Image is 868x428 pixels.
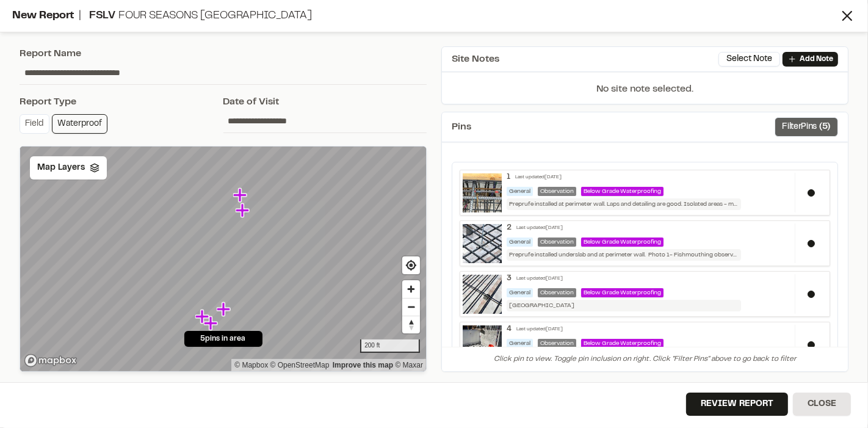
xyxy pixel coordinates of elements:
[463,275,502,314] img: file
[463,173,502,212] img: file
[204,316,220,332] div: Map marker
[800,54,833,65] p: Add Note
[402,316,420,333] button: Reset bearing to north
[402,299,420,316] span: Zoom out
[217,302,233,317] div: Map marker
[201,333,246,344] span: 5 pins in area
[402,298,420,316] button: Zoom out
[507,274,512,283] div: 3
[538,288,576,297] div: Observation
[402,280,420,298] button: Zoom in
[402,316,420,333] span: Reset bearing to north
[463,325,502,365] img: file
[581,339,664,348] span: Below Grade Waterproofing
[516,326,563,333] div: Last updated [DATE]
[516,225,563,232] div: Last updated [DATE]
[333,361,393,369] a: Map feedback
[538,238,576,247] div: Observation
[581,238,664,247] span: Below Grade Waterproofing
[775,117,838,137] button: FilterPins (5)
[507,325,512,334] div: 4
[234,361,268,369] a: Mapbox
[538,187,576,196] div: Observation
[442,82,848,104] p: No site note selected.
[442,347,848,371] div: Click pin to view. Toggle pin inclusion on right. Click "Filter Pins" above to go back to filter
[118,11,312,21] span: Four Seasons [GEOGRAPHIC_DATA]
[360,339,420,353] div: 200 ft
[20,46,427,61] div: Report Name
[516,275,563,283] div: Last updated [DATE]
[20,95,223,109] div: Report Type
[452,120,471,134] span: Pins
[819,120,830,134] span: ( 5 )
[223,95,427,109] div: Date of Visit
[507,198,741,210] div: Preprufe installed at perimeter wall. Laps and detailing are good. Isolated areas - mostly inside...
[507,187,533,196] div: General
[507,249,741,261] div: Preprufe installed underslab and at perimeter wall. Photo 1- Fishmouthing observed in all-thread ...
[195,309,211,325] div: Map marker
[236,203,251,219] div: Map marker
[270,361,330,369] a: OpenStreetMap
[538,339,576,348] div: Observation
[20,147,427,372] canvas: Map
[12,8,839,24] div: New Report
[718,52,780,67] button: Select Note
[507,238,533,247] div: General
[686,393,788,416] button: Review Report
[507,339,533,348] div: General
[515,174,562,181] div: Last updated [DATE]
[395,361,423,369] a: Maxar
[507,288,533,297] div: General
[581,187,664,196] span: Below Grade Waterproofing
[507,300,741,311] div: [GEOGRAPHIC_DATA]
[233,187,249,203] div: Map marker
[463,224,502,263] img: file
[507,223,512,233] div: 2
[402,256,420,274] button: Find my location
[452,52,499,67] span: Site Notes
[507,173,510,182] div: 1
[581,288,664,297] span: Below Grade Waterproofing
[793,393,851,416] button: Close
